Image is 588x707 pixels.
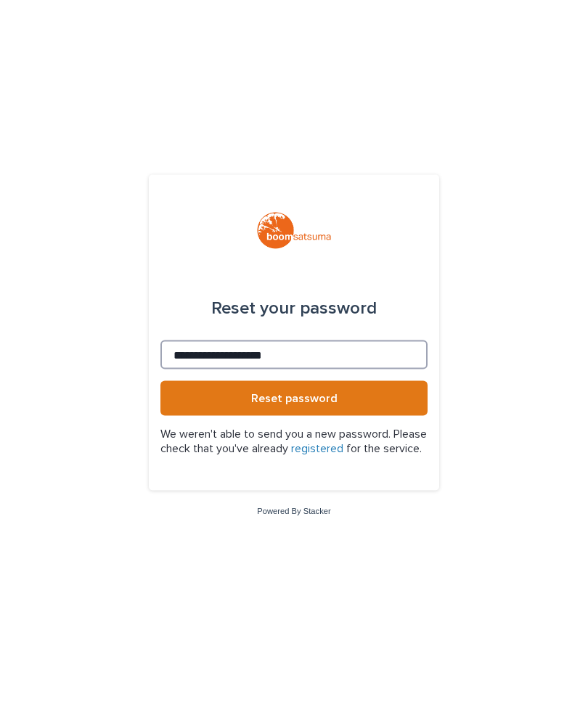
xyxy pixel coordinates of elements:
div: Reset your password [211,288,377,329]
span: Reset password [251,393,338,404]
button: Reset password [160,381,428,416]
a: Powered By Stacker [257,507,330,515]
img: diteLg6QTcmeF35JKsmK [250,210,338,253]
p: We weren't able to send you a new password. Please check that you've already for the service. [160,428,428,455]
a: registered [291,443,343,454]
